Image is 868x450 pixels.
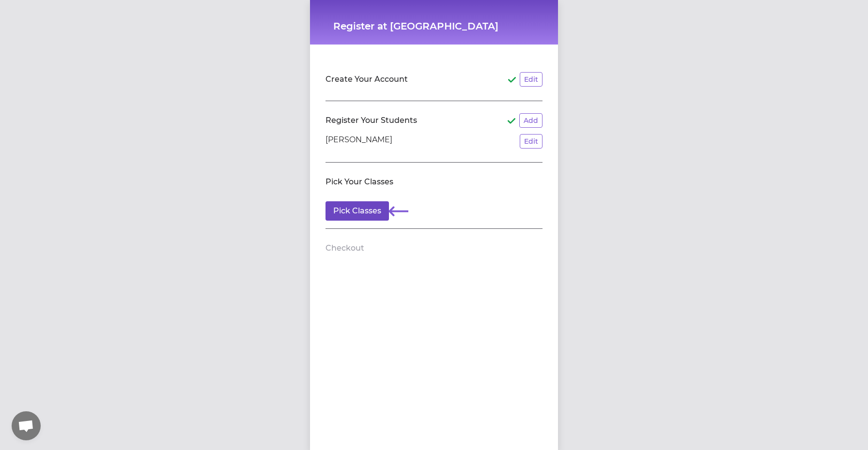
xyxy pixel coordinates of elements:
div: Open chat [12,411,41,440]
h2: Pick Your Classes [325,176,393,188]
h1: Register at [GEOGRAPHIC_DATA] [333,19,535,33]
button: Pick Classes [325,201,389,221]
button: Edit [520,134,542,149]
h2: Create Your Account [325,74,408,85]
h2: Register Your Students [325,115,417,126]
button: Add [519,113,542,128]
h2: Checkout [325,242,364,254]
p: [PERSON_NAME] [325,134,392,149]
button: Edit [520,72,542,87]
